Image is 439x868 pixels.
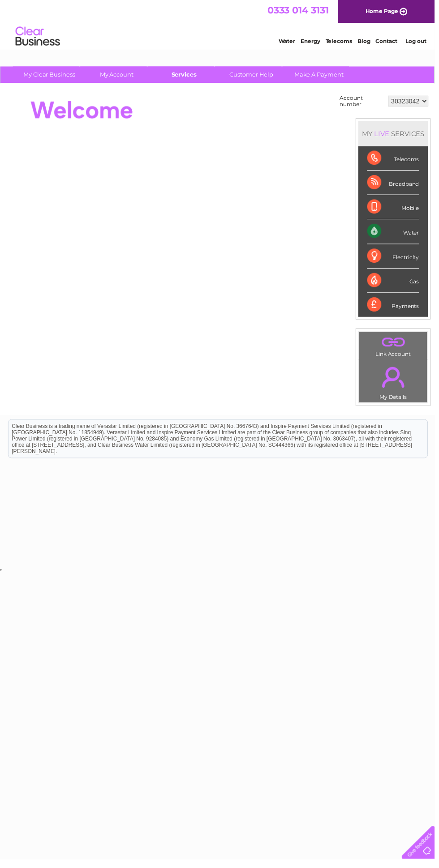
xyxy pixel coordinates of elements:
[371,197,423,222] div: Mobile
[81,67,155,84] a: My Account
[270,4,332,16] a: 0333 014 3131
[371,271,423,296] div: Gas
[9,5,432,43] div: Clear Business is a trading name of Verastar Limited (registered in [GEOGRAPHIC_DATA] No. 3667643...
[281,38,298,45] a: Water
[13,67,87,84] a: My Clear Business
[361,38,374,45] a: Blog
[362,363,432,407] td: My Details
[15,23,61,51] img: logo.png
[371,172,423,197] div: Broadband
[304,38,323,45] a: Energy
[362,335,432,363] td: Link Account
[329,38,356,45] a: Telecoms
[371,296,423,320] div: Payments
[362,122,432,148] div: MY SERVICES
[365,365,429,397] a: .
[376,131,395,139] div: LIVE
[285,67,359,84] a: Make A Payment
[365,338,429,353] a: .
[371,222,423,246] div: Water
[341,94,390,111] td: Account number
[371,148,423,172] div: Telecoms
[409,38,430,45] a: Log out
[379,38,401,45] a: Contact
[149,67,223,84] a: Services
[371,247,423,271] div: Electricity
[217,67,291,84] a: Customer Help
